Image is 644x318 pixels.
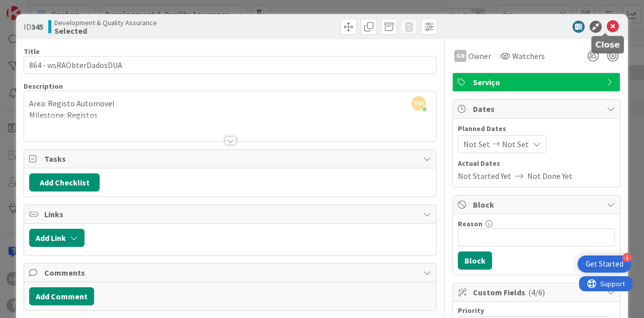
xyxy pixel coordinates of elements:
b: 345 [31,22,43,32]
span: Block [473,199,602,211]
span: ID [24,21,43,33]
span: Not Started Yet [458,170,511,182]
span: Actual Dates [458,158,615,169]
b: Selected [54,27,157,35]
p: Milestone: Registos [29,109,431,121]
span: Links [44,208,418,220]
span: VM [412,96,426,110]
label: Title [24,47,40,56]
p: Area: Registo Automovel [29,98,431,109]
span: Support [21,2,46,14]
span: Tasks [44,153,418,165]
div: Priority [458,307,615,314]
span: Planned Dates [458,123,615,134]
button: Add Comment [29,287,94,305]
span: Not Set [463,138,490,150]
span: Comments [44,267,418,279]
span: Owner [468,50,491,62]
h5: Close [595,40,620,49]
button: Add Checklist [29,173,100,192]
div: GN [454,50,466,62]
label: Reason [458,219,482,228]
div: Get Started [586,259,623,269]
button: Block [458,251,492,270]
input: type card name here... [24,56,437,74]
span: Not Done Yet [527,170,573,182]
span: Serviço [473,76,602,88]
div: 4 [622,253,631,262]
span: Not Set [502,138,529,150]
span: Watchers [512,50,545,62]
span: ( 4/6 ) [528,287,545,297]
button: Add Link [29,229,85,247]
span: Dates [473,103,602,115]
span: Description [24,82,63,91]
span: Custom Fields [473,286,602,298]
span: Development & Quality Assurance [54,19,157,27]
div: Open Get Started checklist, remaining modules: 4 [578,256,631,273]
